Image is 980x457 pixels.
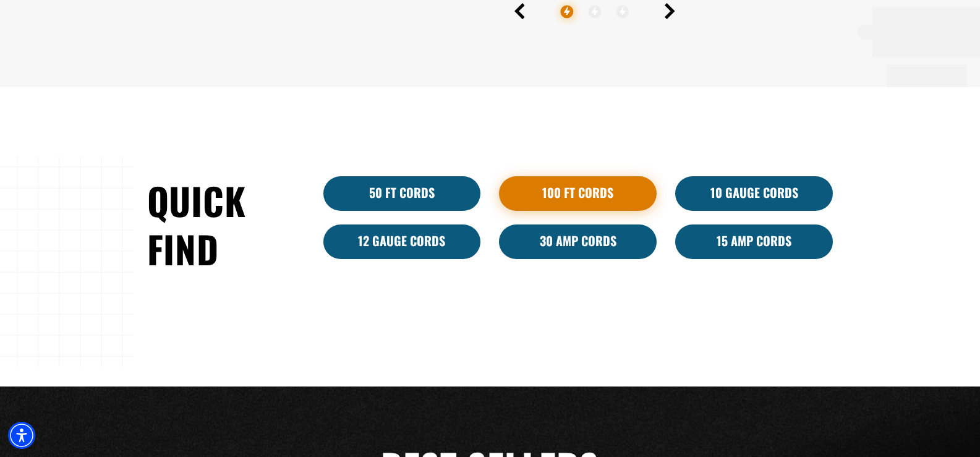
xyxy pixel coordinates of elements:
a: 50 ft cords [323,176,481,211]
a: 15 Amp Cords [675,224,833,259]
a: 12 Gauge Cords [323,224,481,259]
button: Next [665,3,675,19]
a: 30 Amp Cords [499,224,657,259]
a: 10 Gauge Cords [675,176,833,211]
div: Accessibility Menu [8,422,35,449]
button: Previous [514,3,525,19]
h2: Quick Find [147,176,305,273]
a: 100 Ft Cords [499,176,657,211]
